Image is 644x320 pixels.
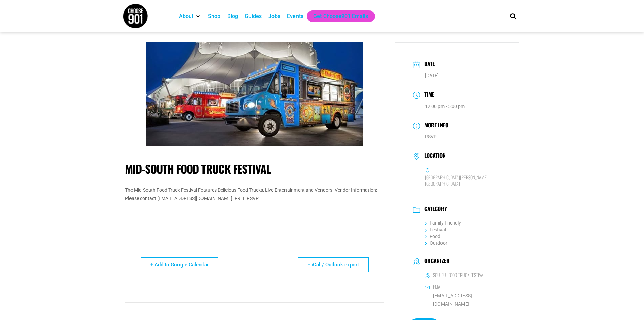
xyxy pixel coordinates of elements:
[421,206,447,214] h3: Category
[425,227,446,232] a: Festival
[313,12,368,20] a: Get Choose901 Emails
[245,12,262,20] a: Guides
[298,257,369,272] a: + iCal / Outlook export
[175,10,205,22] div: About
[208,12,220,20] a: Shop
[175,10,499,22] nav: Main nav
[125,162,384,176] h1: Mid-South Food Truck Festival
[425,174,501,187] h6: [GEOGRAPHIC_DATA][PERSON_NAME], [GEOGRAPHIC_DATA]
[425,234,440,239] a: Food
[421,152,446,161] h3: Location
[421,258,450,266] h3: Organizer
[421,90,434,100] h3: Time
[425,240,447,246] a: Outdoor
[425,292,501,308] a: [EMAIL_ADDRESS][DOMAIN_NAME]
[421,121,448,131] h3: More Info
[125,186,384,203] p: The Mid-South Food Truck Festival Features Delicious Food Trucks, Live Entertainment and Vendors!...
[507,10,519,22] div: Search
[268,12,280,20] a: Jobs
[146,42,363,146] img: Two brightly colored food trucks are parked outside a large, tent-like structure at dusk, their s...
[425,73,439,78] span: [DATE]
[141,257,218,272] a: + Add to Google Calendar
[425,220,461,226] a: Family Friendly
[433,284,443,290] h6: Email
[425,134,437,140] a: RSVP
[425,104,465,109] abbr: 12:00 pm - 5:00 pm
[227,12,238,20] a: Blog
[433,272,485,278] h6: Soulful Food Truck Festival
[421,60,435,69] h3: Date
[287,12,303,20] a: Events
[179,12,193,20] a: About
